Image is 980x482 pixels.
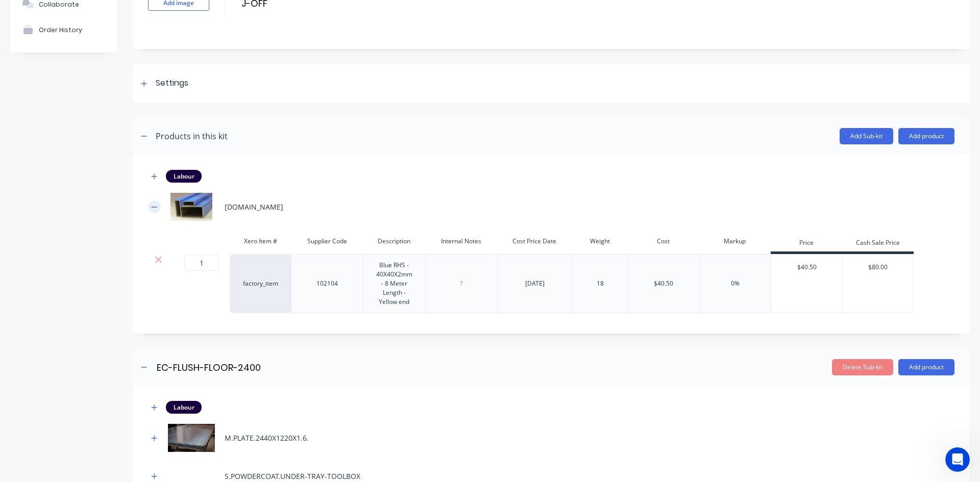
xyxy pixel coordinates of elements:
[166,170,202,182] div: Labour
[225,471,360,481] div: S.POWDERCOAT.UNDER-TRAY-TOOLBOX
[572,231,628,251] div: Weight
[363,231,425,251] div: Description
[302,277,353,290] div: 102104
[945,447,970,472] iframe: Intercom live chat
[225,433,309,443] div: M.PLATE.2440X1220X1.6.
[230,231,291,251] div: Xero Item #
[166,401,202,413] div: Labour
[39,1,79,8] div: Collaborate
[771,255,843,280] div: $40.50
[842,234,914,254] div: Cash Sale Price
[184,255,218,271] input: ?
[699,231,771,251] div: Markup
[225,201,283,212] div: [DOMAIN_NAME]
[628,231,699,251] div: Cost
[654,279,673,288] div: $40.50
[832,359,893,375] button: Delete Sub-kit
[771,234,842,254] div: Price
[166,193,217,221] img: M.RHS.40X40X2.BLUE
[367,259,421,309] div: Blue RHS - 40X40X2mm - 8 Meter Length - Yellow end
[575,277,626,290] div: 18
[840,128,893,144] button: Add Sub-kit
[497,231,573,251] div: Cost Price Date
[39,26,82,34] div: Order History
[230,254,291,313] div: factory_item
[156,130,228,142] div: Products in this kit
[898,128,954,144] button: Add product
[291,231,363,251] div: Supplier Code
[166,424,217,452] img: M.PLATE.2440X1220X1.6.
[843,255,913,280] div: $80.00
[10,17,117,42] button: Order History
[509,277,560,290] div: [DATE]
[731,279,740,288] div: 0%
[898,359,954,375] button: Add product
[156,360,336,375] input: Enter sub-kit name
[156,77,188,90] div: Settings
[425,231,497,251] div: Internal Notes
